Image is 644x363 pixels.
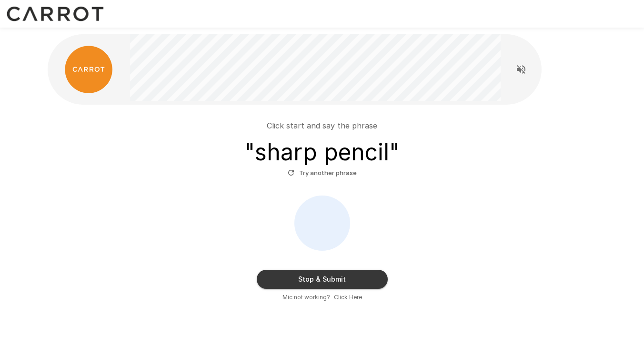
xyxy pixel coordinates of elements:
[282,293,330,302] span: Mic not working?
[267,120,377,131] p: Click start and say the phrase
[244,139,400,166] h3: " sharp pencil "
[334,294,362,301] u: Click Here
[257,270,388,289] button: Stop & Submit
[285,166,359,180] button: Try another phrase
[512,60,531,79] button: Read questions aloud
[65,46,112,93] img: carrot_logo.png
